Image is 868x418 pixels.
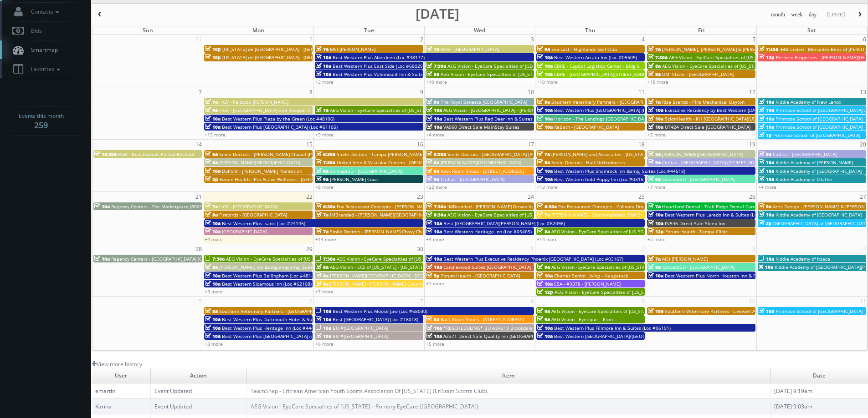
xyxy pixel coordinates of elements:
[776,168,862,174] span: Kiddie Academy of [GEOGRAPHIC_DATA]
[441,159,521,166] span: [PERSON_NAME][GEOGRAPHIC_DATA]
[537,54,553,60] span: 10a
[315,131,334,138] a: +9 more
[554,124,619,130] span: ReBath - [GEOGRAPHIC_DATA]
[537,272,553,279] span: 10a
[426,168,439,174] span: 8a
[426,256,442,262] span: 10a
[195,35,203,44] span: 31
[537,63,553,69] span: 10a
[205,272,221,279] span: 10a
[759,203,771,210] span: 9a
[92,360,142,368] a: View more history
[665,212,779,218] span: Best Western Plus Laredo Inn & Suites (Loc #44702)
[222,116,334,122] span: Best Western Plus Plaza by the Green (Loc #48106)
[759,264,773,270] span: 10a
[337,151,491,157] span: Smile Doctors - Tampa [PERSON_NAME] [PERSON_NAME] Orthodontics
[315,236,336,242] a: +14 more
[537,124,553,130] span: 10a
[419,35,424,44] span: 2
[447,151,594,157] span: Smile Doctors - [GEOGRAPHIC_DATA] [PERSON_NAME] Orthodontics
[222,220,305,227] span: Best Western Plus Isanti (Loc #24145)
[669,54,826,60] span: AEG Vision - EyeCare Specialties of [US_STATE] – [PERSON_NAME] Vision
[776,124,863,130] span: Primrose School of [GEOGRAPHIC_DATA]
[662,176,734,182] span: Concept3D - [GEOGRAPHIC_DATA]
[426,151,446,157] span: 6:30a
[337,256,502,262] span: AEG Vision - EyeCare Specialties of [US_STATE] – [PERSON_NAME] Eye Clinic
[205,341,223,347] a: +3 more
[551,316,613,322] span: AEG Vision - Eyetique – Eton
[441,176,504,182] span: Cirillas - [GEOGRAPHIC_DATA]
[251,403,478,410] a: AEG Vision - EyeCare Specialties of [US_STATE] – Primary EyeCare ([GEOGRAPHIC_DATA])
[665,272,796,279] span: Best Western Plus North Houston Inn & Suites (Loc #44475)
[94,151,117,157] span: 10:30a
[205,264,218,270] span: 8a
[337,203,496,210] span: Fox Restaurant Concepts - [PERSON_NAME] Cocina - [GEOGRAPHIC_DATA]
[662,63,816,69] span: AEG Vision - EyeCare Specialties of [US_STATE] - Carolina Family Vision
[759,159,774,166] span: 10a
[537,325,553,331] span: 10a
[222,325,321,331] span: Best Western Plus Heritage Inn (Loc #44463)
[537,71,553,77] span: 10a
[773,132,860,138] span: Primrose School of [GEOGRAPHIC_DATA]
[648,272,663,279] span: 10a
[443,256,623,262] span: Best Western Plus Executive Residency Phoenix [GEOGRAPHIC_DATA] (Loc #03167)
[648,54,668,60] span: 7:30a
[222,46,348,52] span: [US_STATE] de [GEOGRAPHIC_DATA] - [GEOGRAPHIC_DATA]
[759,212,774,218] span: 10a
[205,228,221,235] span: 10a
[776,176,832,182] span: Kiddie Academy of Olathe
[662,256,708,262] span: MSI [PERSON_NAME]
[648,151,661,157] span: 8a
[768,9,788,20] button: month
[333,54,425,60] span: Best Western Plus Aberdeen (Loc #48177)
[316,176,329,182] span: 9a
[776,116,863,122] span: Primrose School of [GEOGRAPHIC_DATA]
[807,26,816,34] span: Sat
[551,308,714,314] span: AEG Vision - EyeCare Specialties of [US_STATE] – [PERSON_NAME] Eye Care
[776,159,853,166] span: Kiddie Academy of [PERSON_NAME]
[205,288,223,295] a: +3 more
[426,325,442,331] span: 10a
[441,316,524,322] span: Rack Room Shoes - [STREET_ADDRESS]
[315,184,334,190] a: +8 more
[426,131,444,138] a: +4 more
[648,228,664,235] span: 12p
[776,308,863,314] span: Primrose School of [GEOGRAPHIC_DATA]
[441,168,524,174] span: Rack Room Shoes - [STREET_ADDRESS]
[551,212,642,218] span: [PERSON_NAME] - Bloomingdale's 59th St
[205,131,226,138] a: +13 more
[426,272,440,279] span: 5p
[316,151,335,157] span: 6:30a
[759,107,774,113] span: 10a
[447,203,555,210] span: iMBranded - [PERSON_NAME] Brown Volkswagen
[26,65,62,73] span: Favorites
[143,26,153,34] span: Sun
[118,151,195,157] span: HGV - Beachwoods Partial Reshoot
[773,151,837,157] span: Cirillas - [GEOGRAPHIC_DATA]
[333,71,455,77] span: Best Western Plus Valemount Inn & Suites (Loc #62120)
[537,308,550,314] span: 9a
[330,176,379,182] span: [PERSON_NAME] Court
[447,63,642,69] span: AEG Vision - EyeCare Specialties of [GEOGRAPHIC_DATA][US_STATE] - [GEOGRAPHIC_DATA]
[205,281,221,287] span: 10a
[806,9,820,20] button: day
[585,26,596,34] span: Thu
[205,46,221,52] span: 10p
[554,107,670,113] span: Best Western Plus [GEOGRAPHIC_DATA] (Loc #64008)
[665,228,728,235] span: Forum Health - Tampa Clinic
[648,256,661,262] span: 7a
[558,203,702,210] span: Fox Restaurant Concepts - Culinary Dropout - [GEOGRAPHIC_DATA]
[759,132,772,138] span: 1p
[222,281,312,287] span: Best Western Sicamous Inn (Loc #62108)
[426,184,447,190] a: +22 more
[426,46,439,52] span: 7a
[226,256,395,262] span: AEG Vision - EyeCare Specialties of [US_STATE] – Southwest Orlando Eye Care
[665,124,750,130] span: UT424 Direct Sale [GEOGRAPHIC_DATA]
[648,203,661,210] span: 7a
[554,176,647,182] span: Best Western Gold Poppy Inn (Loc #03153)
[662,203,755,210] span: Heartland Dental - Trail Ridge Dental Care
[751,35,756,44] span: 5
[316,281,329,287] span: 8a
[205,116,221,122] span: 10a
[443,107,600,113] span: AEG Vision - [GEOGRAPHIC_DATA] - [PERSON_NAME][GEOGRAPHIC_DATA]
